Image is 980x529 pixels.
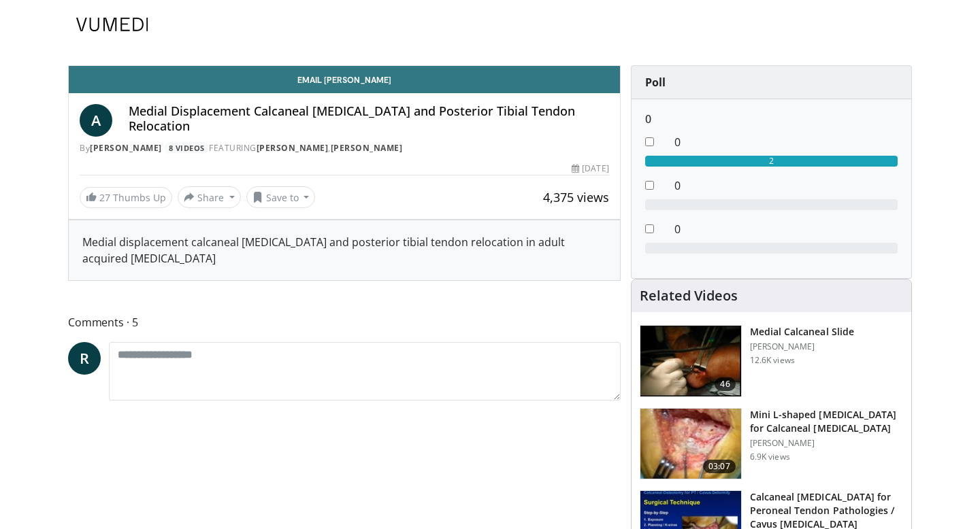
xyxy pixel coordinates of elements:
dd: 0 [664,134,908,150]
span: 03:07 [703,460,736,473]
span: 4,375 views [543,189,609,205]
a: 03:07 Mini L-shaped [MEDICAL_DATA] for Calcaneal [MEDICAL_DATA] [PERSON_NAME] 6.9K views [640,408,903,480]
a: 46 Medial Calcaneal Slide [PERSON_NAME] 12.6K views [640,325,903,397]
h3: Mini L-shaped [MEDICAL_DATA] for Calcaneal [MEDICAL_DATA] [750,408,903,435]
span: Comments 5 [68,313,621,331]
a: [PERSON_NAME] [90,142,162,154]
div: 2 [645,156,898,167]
p: 12.6K views [750,355,795,366]
a: 8 Videos [164,142,209,154]
dd: 0 [664,221,908,237]
strong: Poll [645,75,666,90]
a: 27 Thumbs Up [80,187,172,208]
img: VuMedi Logo [76,18,148,31]
a: R [68,342,101,375]
a: Email [PERSON_NAME] [69,66,620,93]
span: 27 [99,191,110,204]
h4: Related Videos [640,288,738,304]
img: sanhudo_mini_L_3.png.150x105_q85_crop-smart_upscale.jpg [640,409,741,479]
p: 6.9K views [750,451,790,462]
h6: 0 [645,113,898,126]
img: 1227497_3.png.150x105_q85_crop-smart_upscale.jpg [640,326,741,396]
h4: Medial Displacement Calcaneal [MEDICAL_DATA] and Posterior Tibial Tendon Relocation [129,104,609,133]
button: Save to [246,186,316,208]
dd: 0 [664,177,908,194]
p: [PERSON_NAME] [750,341,854,352]
a: [PERSON_NAME] [331,142,403,154]
div: By FEATURING , [80,142,609,154]
button: Share [178,186,241,208]
span: 46 [715,377,735,391]
a: [PERSON_NAME] [257,142,329,154]
div: [DATE] [572,163,608,175]
div: Medial displacement calcaneal [MEDICAL_DATA] and posterior tibial tendon relocation in adult acqu... [82,234,606,267]
p: [PERSON_NAME] [750,438,903,449]
a: A [80,104,112,137]
h3: Medial Calcaneal Slide [750,325,854,339]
